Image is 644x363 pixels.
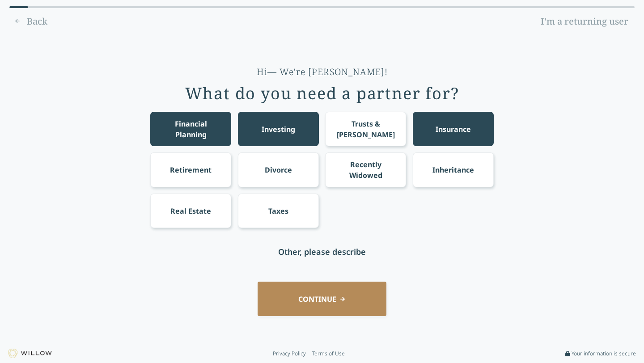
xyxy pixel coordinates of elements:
[257,66,388,78] div: Hi— We're [PERSON_NAME]!
[334,118,398,140] div: Trusts & [PERSON_NAME]
[170,165,212,175] div: Retirement
[170,206,211,216] div: Real Estate
[258,282,386,316] button: CONTINUE
[436,124,471,135] div: Insurance
[159,118,223,140] div: Financial Planning
[278,245,366,258] div: Other, please describe
[268,206,288,216] div: Taxes
[9,6,28,8] div: 0% complete
[432,165,474,175] div: Inheritance
[334,159,398,181] div: Recently Widowed
[185,84,459,102] div: What do you need a partner for?
[262,124,295,135] div: Investing
[8,349,52,358] img: Willow logo
[273,350,306,357] a: Privacy Policy
[312,350,345,357] a: Terms of Use
[265,165,292,175] div: Divorce
[534,14,635,29] a: I'm a returning user
[572,350,636,357] span: Your information is secure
